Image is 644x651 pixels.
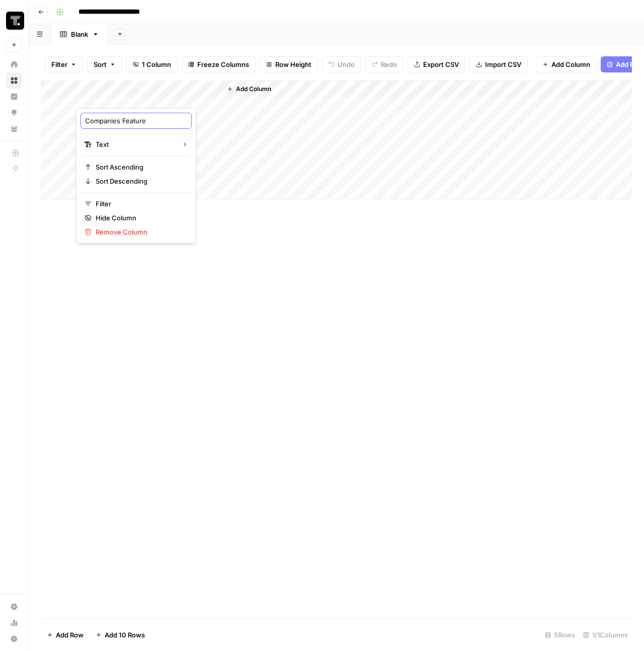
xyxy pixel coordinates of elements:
button: Add 10 Rows [90,627,151,643]
a: Settings [6,599,22,615]
span: Filter [96,199,184,209]
button: Sort [87,56,122,72]
button: Filter [45,56,83,72]
span: Hide Column [96,213,184,223]
button: Workspace: Thoughtspot [6,8,22,33]
span: Undo [338,59,355,69]
a: Usage [6,615,22,631]
button: Add Column [223,83,275,96]
a: Blank [51,24,108,44]
span: Export CSV [423,59,459,69]
button: Redo [365,56,404,72]
button: Freeze Columns [182,56,256,72]
button: Export CSV [408,56,465,72]
span: Add Column [551,59,590,69]
button: Help + Support [6,631,22,647]
span: Redo [381,59,397,69]
a: Browse [6,72,22,89]
div: 5 Rows [541,627,579,643]
span: Text [96,139,174,149]
span: Filter [51,59,67,69]
span: Sort Descending [96,176,184,186]
a: Insights [6,89,22,105]
button: 1 Column [126,56,178,72]
div: 1/1 Columns [579,627,632,643]
span: Freeze Columns [197,59,249,69]
span: Add 10 Rows [105,630,145,640]
img: Thoughtspot Logo [6,12,24,30]
div: Blank [71,29,88,39]
a: Opportunities [6,105,22,121]
a: Your Data [6,121,22,137]
button: Import CSV [469,56,528,72]
span: Row Height [275,59,311,69]
button: Undo [322,56,361,72]
span: 1 Column [142,59,171,69]
button: Add Row [41,627,90,643]
span: Sort [94,59,107,69]
span: Sort Ascending [96,162,184,172]
span: Remove Column [96,227,184,237]
button: Row Height [260,56,318,72]
a: Home [6,56,22,72]
span: Import CSV [485,59,521,69]
button: Add Column [536,56,597,72]
span: Add Row [56,630,84,640]
span: Add Column [236,85,271,94]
